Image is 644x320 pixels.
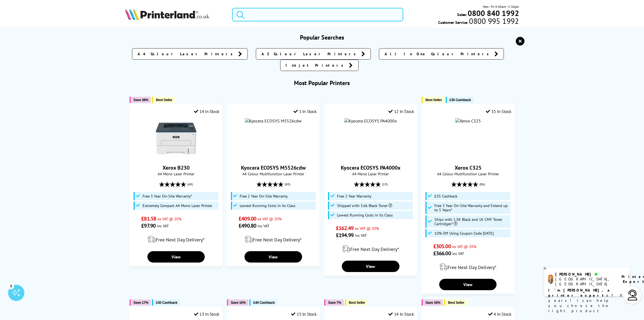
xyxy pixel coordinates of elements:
span: Lowest Running Costs in its Class [240,203,296,208]
span: £409.00 [239,215,256,222]
span: Best Seller [349,300,365,305]
div: 15 In Stock [486,109,511,114]
span: inc VAT [355,233,367,238]
img: user-headset-light.svg [627,290,638,300]
div: 12 In Stock [388,109,414,114]
button: £40 Cashback [249,299,277,306]
span: Free 3 Year On-Site Warranty and Extend up to 5 Years* [434,203,509,212]
span: ex VAT @ 20% [157,216,181,221]
img: Xerox B230 [156,118,196,159]
span: (80) [285,179,290,189]
span: Shipped with 3.6k Black Toner [337,203,392,208]
span: A4 Colour Multifunction Laser Printer [425,171,511,176]
span: £490.80 [239,222,256,229]
a: View [439,279,497,290]
span: 0800 995 1992 [468,18,519,24]
span: Customer Service: [438,18,519,25]
span: 10% Off Using Coupon Code [DATE] [434,231,494,235]
span: £162.49 [336,225,354,232]
button: Save 7% [324,299,344,306]
div: modal_delivery [133,232,219,247]
div: modal_delivery [230,232,316,247]
a: A4 Colour Laser Printers [132,48,248,60]
span: Free 2 Year On-Site Warranty [240,194,288,198]
span: Free 2 Year Warranty [337,194,371,198]
span: Save 7% [328,300,341,305]
img: Kyocera ECOSYS PA4000x [344,118,397,124]
div: 14 In Stock [194,109,219,114]
button: Save 17% [130,299,151,306]
img: amy-livechat.png [548,274,553,284]
button: Best Seller [444,299,467,306]
span: £35 Cashback [450,98,471,102]
span: inc VAT [452,251,464,256]
span: Best Seller [448,300,464,305]
a: Xerox B230 [163,164,190,171]
div: 13 In Stock [194,311,219,317]
span: Mon - Fri 9:00am - 5:30pm [483,4,519,9]
span: £81.58 [141,215,156,222]
a: All In One Colour Printers [379,48,504,60]
span: A4 Colour Multifunction Laser Printer [230,171,316,176]
div: modal_delivery [425,260,511,275]
span: Save 16% [425,300,440,305]
span: £366.00 [433,250,451,257]
img: Kyocera ECOSYS M5526cdw [245,118,302,124]
a: View [147,251,205,263]
a: A3 Colour Laser Printers [256,48,371,60]
button: £35 Cashback [446,97,474,103]
span: Extremely Compact A4 Mono Laser Printer [143,203,212,208]
span: £30 Cashback [156,300,177,305]
img: Xerox C325 [455,118,481,124]
input: Search product or brand [232,8,403,21]
a: Printerland Logo [125,8,225,21]
span: Inkjet Printers [286,63,346,68]
img: Printerland Logo [125,8,209,20]
span: £40 Cashback [253,300,275,305]
span: (86) [480,179,485,189]
span: £35 Cashback [434,194,457,198]
span: Save 38% [133,98,148,102]
button: Save 16% [422,299,443,306]
span: £305.00 [433,243,451,250]
span: ex VAT @ 20% [355,226,379,231]
span: Save 10% [231,300,246,305]
span: ex VAT @ 20% [452,244,476,249]
h3: Popular Searches [125,34,519,41]
div: [PERSON_NAME] [556,272,615,277]
a: View [245,251,302,263]
span: A3 Colour Laser Printers [262,51,359,57]
div: 1 In Stock [293,109,317,114]
span: A4 Colour Laser Printers [138,51,236,57]
span: (19) [382,179,388,189]
span: £194.99 [336,232,354,239]
div: 4 In Stock [488,311,511,317]
span: All In One Colour Printers [385,51,492,57]
a: 0800 840 1992 [467,11,519,16]
a: Xerox C325 [455,164,481,171]
span: Free 3 Year On-Site Warranty* [143,194,192,198]
span: A4 Mono Laser Printer [327,171,414,176]
a: Kyocera ECOSYS PA4000x [341,164,401,171]
div: [GEOGRAPHIC_DATA], [GEOGRAPHIC_DATA] [556,277,615,286]
p: of 8 years! I can help you choose the right product [548,288,626,313]
div: modal_delivery [327,241,414,257]
span: £97.90 [141,222,156,229]
span: Lowest Running Costs in its Class [337,213,393,217]
span: Best Seller [425,98,442,102]
a: Xerox B230 [156,154,196,160]
span: inc VAT [257,223,269,228]
span: Save 17% [133,300,148,305]
div: 14 In Stock [388,311,414,317]
h3: Most Popular Printers [125,79,519,87]
a: Inkjet Printers [280,60,359,71]
span: A4 Mono Laser Printer [133,171,219,176]
span: Sales: [457,12,467,17]
button: Best Seller [422,97,445,103]
div: 3 [8,283,14,289]
span: ex VAT @ 20% [257,216,282,221]
b: 0800 840 1992 [468,8,519,18]
b: I'm [PERSON_NAME], a printer expert [548,288,611,298]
